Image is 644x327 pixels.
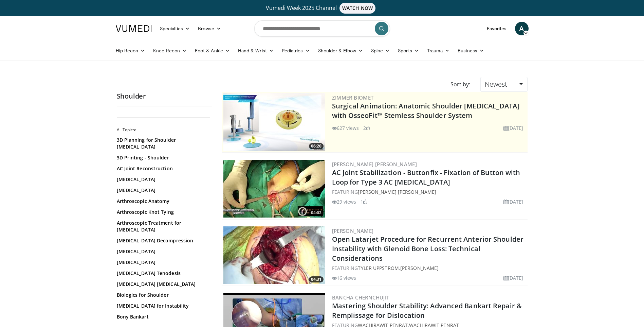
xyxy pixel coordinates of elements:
a: Vumedi Week 2025 ChannelWATCH NOW [117,3,528,14]
a: Trauma [423,44,454,57]
h2: All Topics: [117,127,210,133]
li: 29 views [332,198,356,205]
a: Spine [367,44,394,57]
a: Favorites [483,22,511,35]
a: Sports [394,44,423,57]
a: 04:31 [223,226,325,284]
a: A [515,22,529,35]
a: [MEDICAL_DATA] Decompression [117,237,208,244]
li: 1 [361,198,367,205]
img: c2f644dc-a967-485d-903d-283ce6bc3929.300x170_q85_crop-smart_upscale.jpg [223,160,325,218]
li: [DATE] [503,198,523,205]
a: Arthroscopic Treatment for [MEDICAL_DATA] [117,220,208,233]
a: Browse [194,22,225,35]
a: Tyler Uppstrom [358,265,399,271]
a: [PERSON_NAME] [PERSON_NAME] [332,161,417,168]
img: VuMedi Logo [116,25,152,32]
img: 2b2da37e-a9b6-423e-b87e-b89ec568d167.300x170_q85_crop-smart_upscale.jpg [223,226,325,284]
a: 06:20 [223,93,325,151]
a: AC Joint Reconstruction [117,165,208,172]
a: [MEDICAL_DATA] [117,248,208,255]
a: Mastering Shoulder Stability: Advanced Bankart Repair & Remplissage for Dislocation [332,301,522,320]
li: 627 views [332,124,359,132]
a: Hand & Wrist [234,44,278,57]
a: [PERSON_NAME] [PERSON_NAME] [358,189,436,195]
a: 3D Printing - Shoulder [117,154,208,161]
input: Search topics, interventions [254,20,390,37]
span: 06:20 [309,143,324,149]
a: Zimmer Biomet [332,94,374,101]
h2: Shoulder [117,92,212,101]
a: Business [454,44,488,57]
a: Knee Recon [149,44,191,57]
li: [DATE] [503,124,523,132]
a: Arthroscopic Knot Tying [117,209,208,216]
a: [MEDICAL_DATA] [117,259,208,266]
a: Bony Bankart [117,313,208,320]
a: Specialties [156,22,194,35]
div: FEATURING [332,188,526,195]
a: 04:02 [223,160,325,218]
span: Newest [485,80,507,89]
div: FEATURING , [332,264,526,272]
a: [PERSON_NAME] [332,227,374,234]
a: [MEDICAL_DATA] [117,187,208,194]
a: Foot & Ankle [191,44,234,57]
a: Arthroscopic Anatomy [117,198,208,205]
a: Shoulder & Elbow [314,44,367,57]
a: [MEDICAL_DATA] [MEDICAL_DATA] [117,281,208,288]
a: Hip Recon [112,44,149,57]
li: [DATE] [503,274,523,281]
a: [MEDICAL_DATA] Tenodesis [117,270,208,277]
a: 3D Planning for Shoulder [MEDICAL_DATA] [117,137,208,150]
a: Surgical Animation: Anatomic Shoulder [MEDICAL_DATA] with OsseoFit™ Stemless Shoulder System [332,101,520,120]
li: 16 views [332,274,356,281]
div: Sort by: [445,77,475,92]
a: AC Joint Stabilization - Buttonfix - Fixation of Button with Loop for Type 3 AC [MEDICAL_DATA] [332,168,520,187]
li: 2 [363,124,370,132]
a: Bancha Chernchujit [332,294,389,301]
span: 04:31 [309,276,324,282]
a: Open Latarjet Procedure for Recurrent Anterior Shoulder Instability with Glenoid Bone Loss: Techn... [332,235,524,263]
a: Biologics for Shoulder [117,292,208,298]
a: [MEDICAL_DATA] [117,176,208,183]
a: [PERSON_NAME] [400,265,439,271]
img: 84e7f812-2061-4fff-86f6-cdff29f66ef4.300x170_q85_crop-smart_upscale.jpg [223,93,325,151]
span: WATCH NOW [339,3,375,14]
a: [MEDICAL_DATA] for Instability [117,303,208,309]
a: Pediatrics [278,44,314,57]
a: Newest [480,77,527,92]
span: 04:02 [309,210,324,216]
